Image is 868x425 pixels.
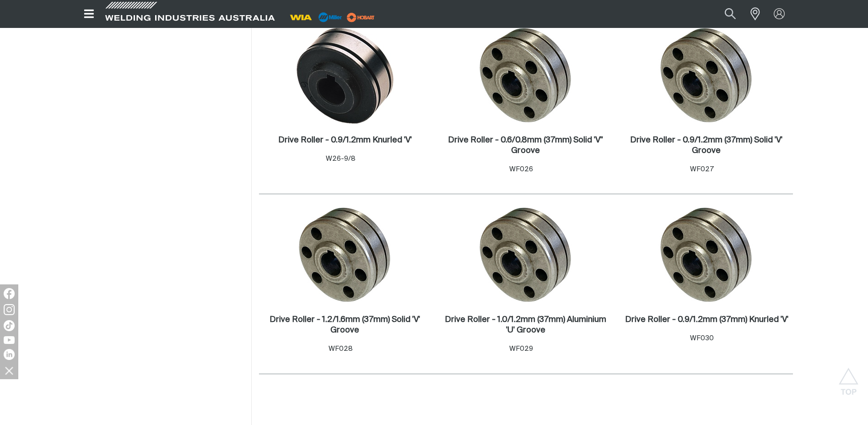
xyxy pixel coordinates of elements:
input: Product name or item number... [703,4,745,24]
img: Drive Roller - 1.2/1.6mm (37mm) Solid 'V' Groove [297,206,394,304]
img: LinkedIn [4,349,15,360]
img: Instagram [4,304,15,315]
img: Drive Roller - 0.6/0.8mm (37mm) Solid 'V" Groove [477,27,574,125]
img: YouTube [4,336,15,344]
span: WF026 [509,166,533,173]
span: WF029 [509,345,533,352]
span: WF027 [690,166,714,173]
h2: Drive Roller - 0.9/1.2mm (37mm) Solid 'V' Groove [630,136,782,155]
img: Drive Roller - 1.0/1.2mm (37mm) Aluminium 'U' Groove [477,206,574,304]
a: Drive Roller - 1.2/1.6mm (37mm) Solid 'V' Groove [264,315,427,336]
a: Drive Roller - 0.9/1.2mm Knurled 'V' [278,135,412,146]
img: Drive Roller - 0.9/1.2mm Knurled 'V' [296,27,394,125]
img: Drive Roller - 0.9/1.2mm (37mm) Solid 'V' Groove [658,27,755,125]
a: Drive Roller - 0.9/1.2mm (37mm) Solid 'V' Groove [625,135,788,156]
h2: Drive Roller - 0.9/1.2mm Knurled 'V' [278,136,412,144]
a: Drive Roller - 0.9/1.2mm (37mm) Knurled 'V' [625,315,788,325]
img: Facebook [4,288,15,299]
img: TikTok [4,320,15,331]
button: Search products [715,4,746,24]
button: Scroll to top [838,368,859,388]
span: W26-9/8 [326,155,356,162]
h2: Drive Roller - 1.2/1.6mm (37mm) Solid 'V' Groove [270,316,420,334]
h2: Drive Roller - 0.6/0.8mm (37mm) Solid 'V" Groove [448,136,603,155]
h2: Drive Roller - 0.9/1.2mm (37mm) Knurled 'V' [625,316,788,324]
img: Drive Roller - 0.9/1.2mm (37mm) Knurled 'V' [658,206,755,304]
span: WF028 [329,345,353,352]
a: Drive Roller - 0.6/0.8mm (37mm) Solid 'V" Groove [444,135,608,156]
img: hide socials [1,363,17,378]
a: Drive Roller - 1.0/1.2mm (37mm) Aluminium 'U' Groove [444,315,608,336]
h2: Drive Roller - 1.0/1.2mm (37mm) Aluminium 'U' Groove [445,316,606,334]
span: WF030 [690,335,714,342]
img: miller [344,11,377,24]
a: miller [344,14,377,21]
